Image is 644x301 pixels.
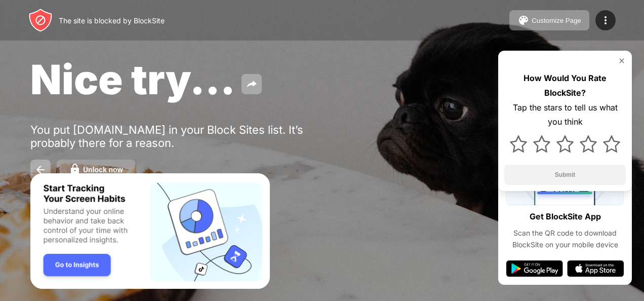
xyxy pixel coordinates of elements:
[57,160,135,180] button: Unlock now
[30,173,270,289] iframe: Banner
[618,57,626,65] img: rate-us-close.svg
[603,135,620,153] img: star.svg
[567,260,624,277] img: app-store.svg
[59,16,165,25] div: The site is blocked by BlockSite
[504,100,626,130] div: Tap the stars to tell us what you think
[533,135,550,153] img: star.svg
[532,17,581,24] div: Customize Page
[30,55,235,104] span: Nice try...
[506,260,563,277] img: google-play.svg
[556,135,574,153] img: star.svg
[30,123,343,149] div: You put [DOMAIN_NAME] in your Block Sites list. It’s probably there for a reason.
[506,228,624,250] div: Scan the QR code to download BlockSite on your mobile device
[509,10,589,30] button: Customize Page
[28,8,53,32] img: header-logo.svg
[504,165,626,185] button: Submit
[83,166,123,174] div: Unlock now
[580,135,597,153] img: star.svg
[69,164,81,176] img: password.svg
[599,14,612,26] img: menu-icon.svg
[504,71,626,100] div: How Would You Rate BlockSite?
[246,78,258,90] img: share.svg
[517,14,530,26] img: pallet.svg
[510,135,527,153] img: star.svg
[34,164,47,176] img: back.svg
